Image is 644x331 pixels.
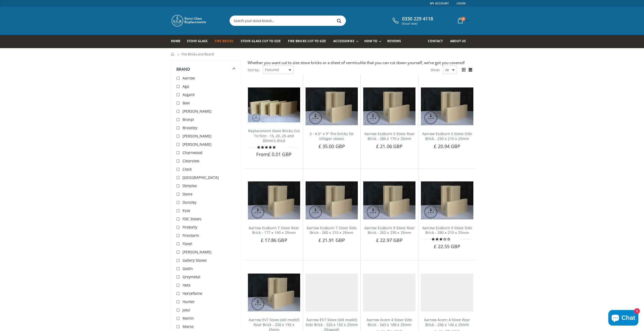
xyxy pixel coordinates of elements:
span: [PERSON_NAME] [183,249,211,254]
span: 4.78 stars [257,145,276,149]
span: [PERSON_NAME] [183,109,211,114]
span: Contact [428,39,443,43]
a: About us [450,35,470,48]
span: Flavel [183,241,192,246]
span: Broseley [183,125,197,130]
button: Search [334,16,345,26]
span: Baxi [183,100,190,105]
span: List view [468,67,473,73]
span: Hunter [183,299,195,304]
img: Aarrow Ecoburn 7 Side Brick [306,181,358,219]
span: £ 35.00 GBP [319,143,345,149]
span: Gallery Stoves [183,258,207,263]
span: Clearview [183,158,199,163]
a: Aarrow Ecoburn 9 Stove Rear Brick - 262 x 235 x 25mm [364,225,415,235]
a: Aarrow Ecoburn 7 Stove Rear Brick - 177 x 160 x 25mm [249,225,299,235]
img: 3 - 4.5" x 9" fire bricks for Villager stoves [306,87,358,125]
span: From [256,151,291,157]
img: Replacement Stove Bricks Cut To Size - 15, 20, 25 and 30mm's thick [248,87,300,122]
span: Dunsley [183,200,196,205]
span: Morso [183,324,193,329]
img: Aarrow Ecoburn 5 Stove Rear Brick [363,87,415,125]
span: (local rate) [402,22,433,25]
span: Esse [183,208,190,213]
img: Aarrow Ecoburn 9 Stove Side Brick - 280 x 210 x 25mm [421,181,473,219]
span: Fire Bricks and Board [181,52,214,56]
span: [PERSON_NAME] [183,142,211,147]
span: Fire Bricks [215,39,233,43]
span: 3.00 stars [432,237,451,241]
span: Show: [430,66,440,74]
span: Grid view [461,67,467,73]
a: Aarrow Acorn 4 Stove Rear Brick - 240 x 140 x 25mm [424,317,470,327]
a: Stove Glass Cut To Size [241,35,285,48]
span: £ 20.94 GBP [434,143,460,149]
a: How To [364,35,384,48]
span: Aga [183,84,189,89]
span: FDC Stoves [183,216,201,221]
a: Aarrow Ecoburn 5 Stove Rear Brick - 280 x 175 x 25mm [364,131,415,141]
input: Search your stove brand... [230,16,404,26]
span: Merlin [183,316,194,321]
span: How To [364,39,377,43]
a: Fire Bricks [215,35,237,48]
span: Stove Glass Cut To Size [241,39,281,43]
span: Greymetal [183,274,200,279]
span: Horseflame [183,291,202,296]
span: Firebelly [183,225,197,230]
a: Fire Bricks Cut To Size [288,35,330,48]
span: [GEOGRAPHIC_DATA] [183,175,219,180]
span: Fire Bricks Cut To Size [288,39,326,43]
span: Aarrow [183,76,195,80]
span: 0330 229 4118 [402,16,433,22]
span: Charnwood [183,150,202,155]
a: 3 - 4.5" x 9" fire bricks for Villager stoves [309,131,354,141]
a: 0330 229 4118 (local rate) [391,16,433,25]
span: Bronpi [183,117,194,122]
span: Dovre [183,192,193,196]
a: Contact [428,35,447,48]
span: Home [171,39,180,43]
a: Home [171,53,175,56]
span: Asgard [183,92,195,97]
span: [PERSON_NAME] [183,134,211,138]
span: Accessories [333,39,354,43]
span: £ 22.55 GBP [434,243,460,249]
span: Jotul [183,307,190,312]
a: Stove Glass [187,35,211,48]
span: Heta [183,283,191,288]
span: About us [450,39,466,43]
a: Accessories [333,35,361,48]
span: £ 0.01 GBP [268,151,292,157]
a: Reviews [387,35,405,48]
span: Clock [183,167,192,172]
a: Aarrow Ecoburn 5 Stove Side Brick - 230 x 210 x 25mm [422,131,472,141]
a: Aarrow Ecoburn 7 Stove Side Brick - 260 x 210 x 25mm [307,225,357,235]
img: Aarrow Ecoburn 7 Rear Brick [248,181,300,219]
a: 0 [456,16,470,26]
a: Replacement Stove Bricks Cut To Size - 15, 20, 25 and 30mm's thick [248,128,300,143]
a: Aarrow Ecoburn 9 Stove Side Brick - 280 x 210 x 25mm [422,225,472,235]
img: Stove Glass Replacement [171,14,207,27]
span: Godin [183,266,193,271]
img: Aarrow Ecoburn 9 Rear Brick [363,181,415,219]
span: Firestorm [183,233,199,238]
span: Brand [176,67,190,72]
span: Dimplex [183,183,197,188]
a: Home [171,35,184,48]
img: Aarrow EV7 Stove (old model) Rear Brick - 228 x 195 x 25mm [248,274,300,311]
span: Stove Glass [187,39,208,43]
img: Aarrow Ecoburn 5 Stove Side Brick [421,87,473,125]
span: Sort by: [248,65,260,75]
span: £ 22.97 GBP [376,237,403,243]
span: £ 17.86 GBP [261,237,287,243]
span: Reviews [387,39,401,43]
span: 0 [461,17,465,21]
inbox-online-store-chat: Shopify online store chat [607,310,640,327]
span: £ 21.06 GBP [376,143,403,149]
a: Aarrow Acorn 4 Stove Side Brick - 243 x 188 x 25mm [367,317,412,327]
span: £ 21.91 GBP [319,237,345,243]
div: Whether you want cut to size stove bricks or a sheet of vermiculite that you can cut down yoursel... [248,60,473,65]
